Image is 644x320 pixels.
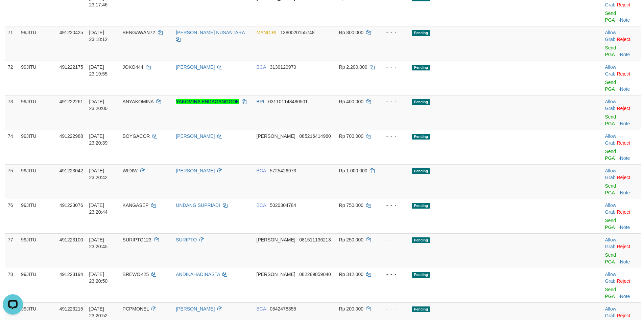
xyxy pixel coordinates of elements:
span: [DATE] 23:20:45 [89,237,108,249]
span: BREWOK25 [123,272,149,277]
span: Copy 085216414960 to clipboard [299,133,331,139]
td: 99JITU [18,26,56,61]
div: - - - [380,133,406,140]
span: Rp 400.000 [339,99,363,104]
td: 77 [5,233,18,268]
a: Allow Grab [605,133,616,146]
a: Send PGA [605,183,616,195]
span: 491220425 [59,30,83,35]
span: ANYAKOMINA [123,99,154,104]
span: Pending [412,237,430,243]
td: · [602,61,641,95]
span: · [605,30,617,42]
a: Send PGA [605,10,616,23]
span: Copy 1380020155748 to clipboard [280,30,314,35]
td: 99JITU [18,61,56,95]
span: 491223042 [59,168,83,173]
a: [PERSON_NAME] [176,168,215,173]
a: Send PGA [605,45,616,57]
span: BOYGACOR [123,133,150,139]
td: 99JITU [18,199,56,233]
span: Rp 2.200.000 [339,64,367,70]
span: [PERSON_NAME] [257,272,295,277]
span: BCA [257,168,266,173]
div: - - - [380,271,406,278]
span: · [605,168,617,180]
div: - - - [380,305,406,312]
span: [DATE] 23:20:52 [89,306,108,318]
td: 72 [5,61,18,95]
span: [DATE] 23:20:44 [89,202,108,215]
span: Pending [412,272,430,278]
span: [DATE] 23:20:39 [89,133,108,146]
div: - - - [380,29,406,36]
a: Note [620,86,630,92]
td: 71 [5,26,18,61]
span: 491223076 [59,202,83,208]
span: BCA [257,306,266,312]
span: [DATE] 23:19:55 [89,64,108,77]
a: Reject [617,244,630,249]
span: Copy 3130120970 to clipboard [270,64,296,70]
a: Reject [617,2,630,7]
a: [PERSON_NAME] [176,64,215,70]
span: · [605,237,617,249]
span: Rp 1.000.000 [339,168,367,173]
span: Pending [412,306,430,312]
td: · [602,26,641,61]
td: · [602,130,641,164]
span: · [605,133,617,146]
a: UNDANG SUPRIADI [176,202,220,208]
a: Send PGA [605,149,616,161]
span: · [605,272,617,284]
a: Reject [617,209,630,215]
td: 74 [5,130,18,164]
span: Copy 0542478355 to clipboard [270,306,296,312]
span: Rp 250.000 [339,237,363,242]
div: - - - [380,236,406,243]
a: Allow Grab [605,30,616,42]
span: Rp 700.000 [339,133,363,139]
span: 491222261 [59,99,83,104]
span: 491223215 [59,306,83,312]
span: BCA [257,202,266,208]
span: BCA [257,64,266,70]
span: Pending [412,30,430,36]
span: Rp 312.000 [339,272,363,277]
span: Pending [412,168,430,174]
a: ANDIKAHADINASTA [176,272,220,277]
span: Pending [412,203,430,209]
span: 491222988 [59,133,83,139]
td: 99JITU [18,95,56,130]
td: 99JITU [18,130,56,164]
a: Send PGA [605,252,616,264]
a: SURIPTO [176,237,197,242]
span: 491222175 [59,64,83,70]
a: Allow Grab [605,202,616,215]
a: Reject [617,37,630,42]
div: - - - [380,167,406,174]
a: Allow Grab [605,168,616,180]
a: Allow Grab [605,64,616,77]
span: PCPMONEL [123,306,149,312]
span: Pending [412,99,430,105]
span: · [605,64,617,77]
span: [PERSON_NAME] [257,133,295,139]
a: YAKOMINA ENDAGANGGOK [176,99,239,104]
span: BENGAWAN72 [123,30,155,35]
span: Rp 300.000 [339,30,363,35]
span: JOKO444 [123,64,143,70]
a: [PERSON_NAME] NUSANTARA [176,30,245,35]
div: - - - [380,202,406,209]
a: [PERSON_NAME] [176,306,215,312]
td: 99JITU [18,233,56,268]
td: 78 [5,268,18,302]
span: Copy 5020304784 to clipboard [270,202,296,208]
a: Note [620,121,630,126]
a: Reject [617,106,630,111]
td: 99JITU [18,268,56,302]
td: · [602,164,641,199]
td: 99JITU [18,164,56,199]
td: · [602,95,641,130]
a: Reject [617,175,630,180]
